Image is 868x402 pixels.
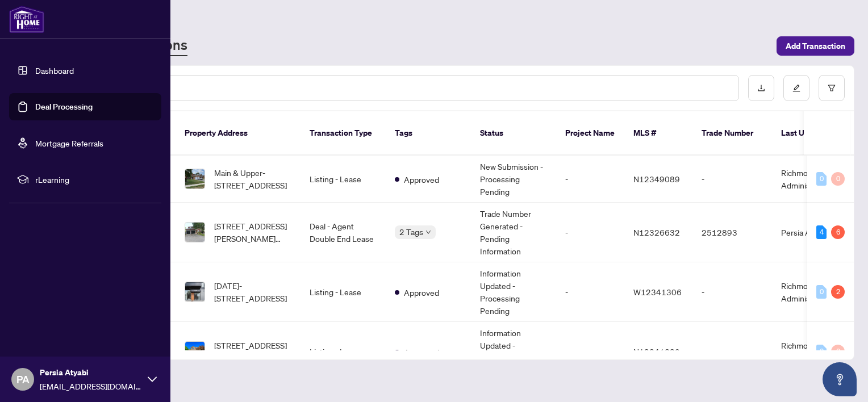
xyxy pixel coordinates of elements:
span: rLearning [35,173,153,186]
span: N12349089 [633,174,680,184]
span: [STREET_ADDRESS][PERSON_NAME] [214,339,291,364]
button: download [748,75,774,101]
div: 0 [816,172,827,186]
span: N12326632 [633,227,680,237]
td: New Submission - Processing Pending [471,156,556,203]
span: [DATE]-[STREET_ADDRESS] [214,279,291,304]
td: Richmond Hill Administrator [772,262,857,322]
td: Richmond Hill Administrator [772,156,857,203]
th: Transaction Type [301,111,386,156]
span: Main & Upper-[STREET_ADDRESS] [214,166,291,191]
div: 2 [831,285,845,299]
th: Trade Number [692,111,772,156]
div: 0 [816,285,827,299]
td: - [692,156,772,203]
span: Approved [404,346,439,358]
span: N12341320 [633,346,680,357]
a: Mortgage Referrals [35,138,103,148]
span: filter [828,84,836,92]
th: MLS # [624,111,692,156]
div: 6 [831,225,845,239]
td: Information Updated - Processing Pending [471,262,556,322]
span: Approved [404,286,439,299]
div: 0 [831,345,845,358]
td: Trade Number Generated - Pending Information [471,203,556,262]
div: 0 [831,172,845,186]
td: Richmond Hill Administrator [772,322,857,382]
button: filter [819,75,845,101]
span: down [425,229,431,235]
span: download [757,84,765,92]
button: Add Transaction [777,36,854,56]
a: Dashboard [35,65,74,76]
td: - [556,156,624,203]
td: Deal - Agent Double End Lease [301,203,386,262]
span: Approved [404,173,439,186]
td: - [556,262,624,322]
th: Property Address [176,111,301,156]
img: thumbnail-img [185,342,205,361]
span: [STREET_ADDRESS][PERSON_NAME][PERSON_NAME] [214,220,291,245]
td: Information Updated - Processing Pending [471,322,556,382]
div: 0 [816,345,827,358]
span: edit [792,84,800,92]
span: [EMAIL_ADDRESS][DOMAIN_NAME] [40,380,142,392]
td: 2512893 [692,203,772,262]
td: - [692,262,772,322]
img: thumbnail-img [185,282,205,301]
th: Status [471,111,556,156]
th: Last Updated By [772,111,857,156]
img: logo [9,6,44,33]
span: PA [16,371,30,387]
td: Listing - Lease [301,262,386,322]
img: thumbnail-img [185,223,205,242]
div: 4 [816,225,827,239]
span: Persia Atyabi [40,366,142,379]
span: 2 Tags [399,225,423,238]
img: thumbnail-img [185,169,205,189]
span: W12341306 [633,287,682,297]
td: Listing - Lease [301,156,386,203]
td: - [692,322,772,382]
td: Persia Atyabi [772,203,857,262]
button: Open asap [823,362,857,396]
td: - [556,322,624,382]
td: - [556,203,624,262]
th: Project Name [556,111,624,156]
a: Deal Processing [35,102,93,112]
td: Listing - Lease [301,322,386,382]
span: Add Transaction [786,37,845,55]
button: edit [783,75,809,101]
th: Tags [386,111,471,156]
